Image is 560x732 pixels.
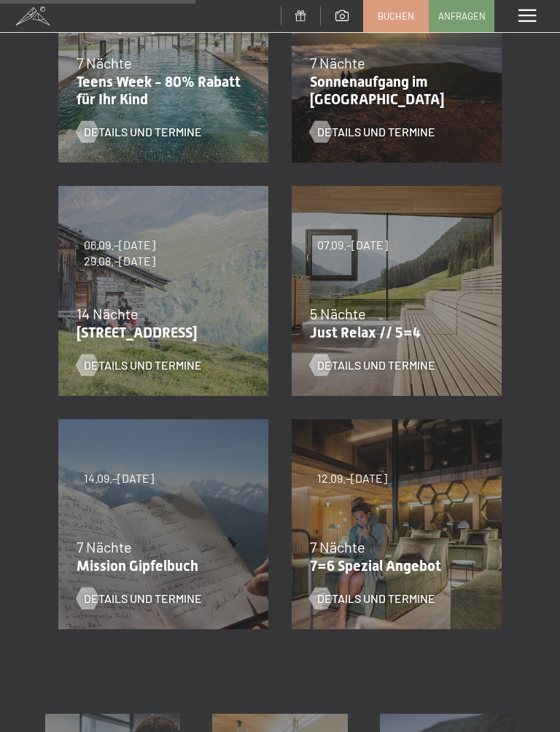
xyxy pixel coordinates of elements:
span: 7 Nächte [310,54,365,71]
a: Details und Termine [77,357,202,373]
a: Details und Termine [310,357,435,373]
p: Mission Gipfelbuch [77,557,243,575]
span: 7 Nächte [77,54,132,71]
span: 5 Nächte [310,305,366,322]
p: Sonnenaufgang im [GEOGRAPHIC_DATA] [310,73,476,108]
a: Anfragen [429,1,494,31]
span: Details und Termine [84,591,202,607]
span: Details und Termine [84,124,202,140]
p: 7=6 Spezial Angebot [310,557,476,575]
p: Teens Week - 80% Rabatt für Ihr Kind [77,73,243,108]
span: 14 Nächte [77,305,139,322]
span: Details und Termine [317,591,435,607]
span: 29.08.–[DATE] [84,253,155,269]
span: Anfragen [438,9,486,23]
p: Just Relax // 5=4 [310,324,476,341]
a: Details und Termine [310,124,435,140]
p: [STREET_ADDRESS] [77,324,243,341]
a: Details und Termine [77,124,202,140]
span: Details und Termine [317,357,435,373]
span: Details und Termine [317,124,435,140]
a: Buchen [364,1,428,31]
span: Buchen [378,9,414,23]
span: 7 Nächte [310,538,365,556]
span: 06.09.–[DATE] [84,237,155,253]
a: Details und Termine [310,591,435,607]
span: 14.09.–[DATE] [84,470,154,486]
span: Details und Termine [84,357,202,373]
span: 07.09.–[DATE] [317,237,388,253]
span: 12.09.–[DATE] [317,470,387,486]
span: 7 Nächte [77,538,132,556]
a: Details und Termine [77,591,202,607]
